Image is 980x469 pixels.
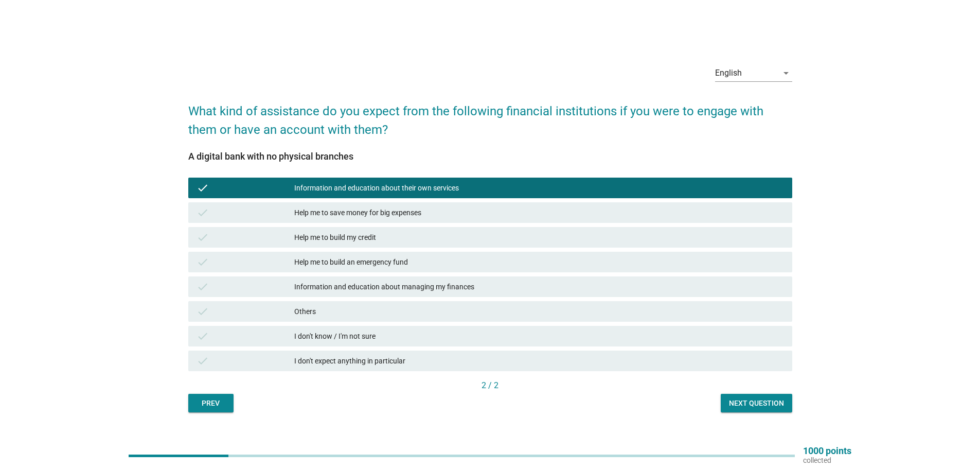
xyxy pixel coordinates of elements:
button: Next question [721,394,792,412]
i: check [197,355,209,367]
i: check [197,305,209,318]
i: check [197,206,209,219]
div: English [715,68,742,78]
i: arrow_drop_down [780,67,792,79]
div: I don't know / I'm not sure [294,330,784,342]
div: Prev [197,398,225,409]
button: Prev [188,394,234,412]
div: I don't expect anything in particular [294,355,784,367]
i: check [197,231,209,244]
i: check [197,182,209,194]
div: Help me to build my credit [294,231,784,244]
div: 2 / 2 [188,379,792,392]
div: Next question [729,398,784,409]
div: Information and education about managing my finances [294,281,784,293]
div: Help me to build an emergency fund [294,256,784,268]
p: collected [803,456,851,465]
div: Information and education about their own services [294,182,784,194]
div: Others [294,305,784,318]
i: check [197,330,209,342]
div: A digital bank with no physical branches [188,149,792,163]
div: Help me to save money for big expenses [294,206,784,219]
h2: What kind of assistance do you expect from the following financial institutions if you were to en... [188,92,792,139]
i: check [197,281,209,293]
i: check [197,256,209,268]
p: 1000 points [803,446,851,456]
